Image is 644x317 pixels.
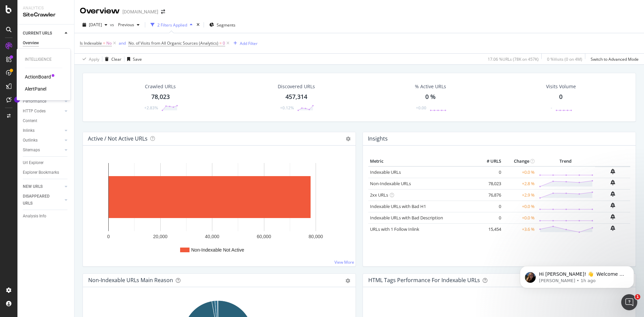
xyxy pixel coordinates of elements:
[370,180,411,187] a: Non-Indexable URLs
[23,117,37,124] div: Content
[191,247,244,253] text: Non-Indexable Not Active
[110,22,115,28] span: vs
[124,54,142,64] button: Save
[89,22,102,28] span: 2025 Sep. 15th
[25,73,51,80] a: ActionBoard
[231,39,258,47] button: Add Filter
[144,105,158,111] div: +2.83%
[23,193,63,207] a: DISAPPEARED URLS
[23,169,69,176] a: Explorer Bookmarks
[25,86,46,92] a: AlertPanel
[23,147,63,154] a: Sitemaps
[476,166,503,178] td: 0
[551,105,552,111] div: -
[240,41,258,46] div: Add Filter
[106,39,112,48] span: No
[145,83,176,90] div: Crawled URLs
[503,156,536,166] th: Change
[368,277,480,283] div: HTML Tags Performance for Indexable URLs
[488,56,539,62] div: 17.06 % URLs ( 78K on 457K )
[23,137,38,144] div: Outlinks
[23,147,40,154] div: Sitemaps
[88,277,173,283] div: Non-Indexable URLs Main Reason
[23,40,39,47] div: Overview
[23,30,52,37] div: CURRENT URLS
[14,97,20,103] div: Tooltip anchor
[217,22,235,28] span: Segments
[610,169,615,174] div: bell-plus
[368,156,476,166] th: Metric
[115,19,142,30] button: Previous
[23,169,59,176] div: Explorer Bookmarks
[119,40,126,46] button: and
[503,178,536,189] td: +2.8 %
[23,193,57,207] div: DISAPPEARED URLS
[476,189,503,201] td: 76,876
[370,192,388,198] a: 2xx URLs
[128,40,218,46] span: No. of Visits from All Organic Sources (Analytics)
[133,56,142,62] div: Save
[591,56,639,62] div: Switch to Advanced Mode
[161,9,165,14] div: arrow-right-arrow-left
[103,40,105,46] span: =
[610,225,615,231] div: bell-plus
[23,159,69,166] a: Url Explorer
[334,259,354,265] a: View More
[23,159,44,166] div: Url Explorer
[122,8,158,15] div: [DOMAIN_NAME]
[257,234,271,239] text: 60,000
[107,234,110,239] text: 0
[23,137,63,144] a: Outlinks
[370,203,426,209] a: Indexable URLs with Bad H1
[153,234,168,239] text: 20,000
[23,30,63,37] a: CURRENT URLS
[80,40,102,46] span: Is Indexable
[80,54,99,64] button: Apply
[559,93,562,101] div: 0
[425,93,436,101] div: 0 %
[23,183,43,190] div: NEW URLS
[23,98,46,105] div: Performance
[23,40,69,47] a: Overview
[368,134,388,143] h4: Insights
[547,56,582,62] div: 0 % Visits ( 0 on 4M )
[610,191,615,197] div: bell-plus
[23,98,63,105] a: Performance
[23,108,46,115] div: HTTP Codes
[89,56,99,62] div: Apply
[25,57,62,62] div: Intelligence
[476,201,503,212] td: 0
[285,93,307,101] div: 457,314
[415,83,446,90] div: % Active URLs
[503,212,536,223] td: +0.0 %
[536,156,595,166] th: Trend
[370,215,443,221] a: Indexable URLs with Bad Description
[546,83,576,90] div: Visits Volume
[223,39,225,48] span: 0
[503,189,536,201] td: +2.9 %
[476,156,503,166] th: # URLS
[345,278,350,283] div: gear
[503,201,536,212] td: +0.0 %
[503,223,536,235] td: +3.6 %
[610,203,615,208] div: bell-plus
[476,212,503,223] td: 0
[88,156,348,261] svg: A chart.
[23,183,63,190] a: NEW URLS
[370,226,419,232] a: URLs with 1 Follow Inlink
[510,252,644,299] iframe: Intercom notifications message
[219,40,222,46] span: =
[23,213,46,220] div: Analysis Info
[23,127,63,134] a: Inlinks
[346,137,351,141] i: Options
[80,19,110,30] button: [DATE]
[23,108,63,115] a: HTTP Codes
[278,83,315,90] div: Discovered URLs
[23,127,35,134] div: Inlinks
[102,54,121,64] button: Clear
